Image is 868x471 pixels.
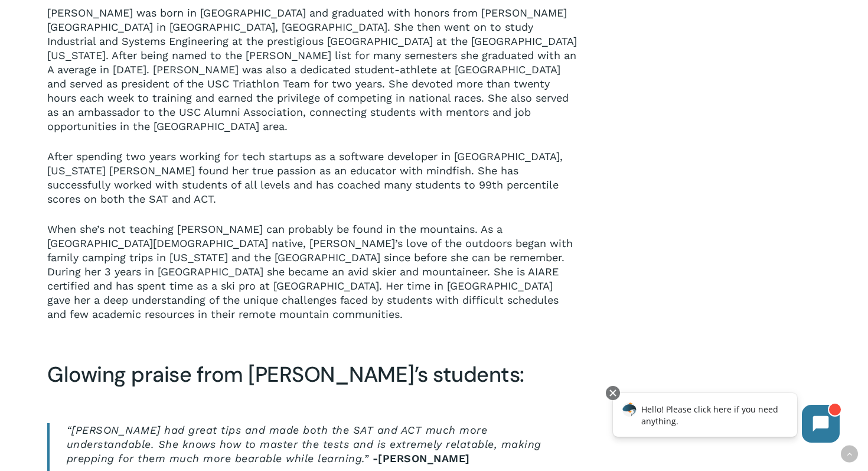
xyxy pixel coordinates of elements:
p: After spending two years working for tech startups as a software developer in [GEOGRAPHIC_DATA], ... [47,150,577,222]
strong: -[PERSON_NAME] [373,452,470,464]
h3: Glowing praise from [PERSON_NAME]’s students: [47,361,577,388]
em: “[PERSON_NAME] had great tips and made both the SAT and ACT much more understandable. She knows h... [67,424,541,464]
iframe: Chatbot [601,384,851,454]
p: When she’s not teaching [PERSON_NAME] can probably be found in the mountains. As a [GEOGRAPHIC_DA... [47,222,577,321]
p: [PERSON_NAME] was born in [GEOGRAPHIC_DATA] and graduated with honors from [PERSON_NAME][GEOGRAPH... [47,6,577,150]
